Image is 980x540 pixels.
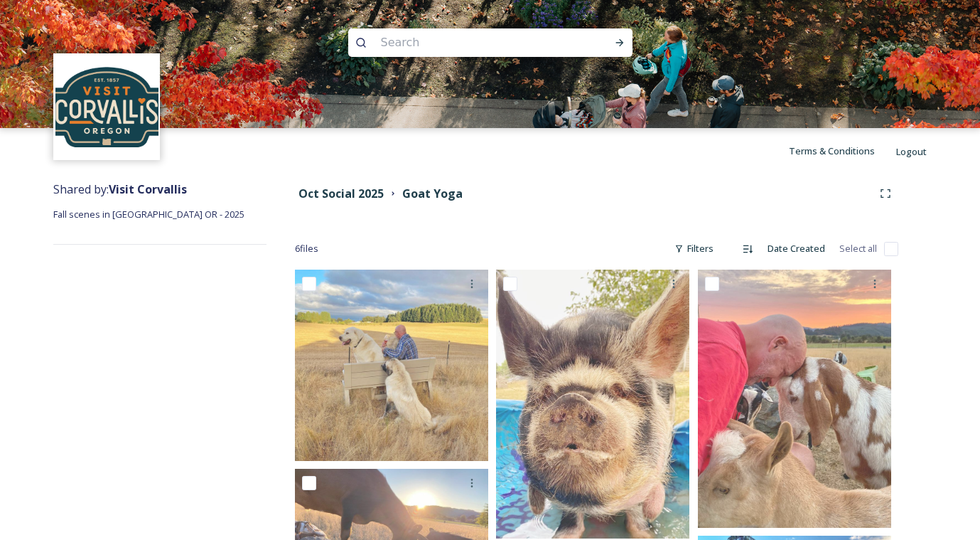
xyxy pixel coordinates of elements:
strong: Goat Yoga [402,186,463,201]
span: Logout [896,145,927,158]
span: Terms & Conditions [789,144,875,157]
img: Goat Happy Hour Your Daily Goat Monroe OR (14).jpg [698,270,891,528]
img: Goat Happy Hour Your Daily Goat Monroe OR (12).jpg [295,270,488,461]
img: Goat Happy Hour Your Daily Goat Monroe OR (17).jpg [496,270,689,538]
span: Shared by: [53,181,187,197]
strong: Oct Social 2025 [298,186,384,201]
span: Fall scenes in [GEOGRAPHIC_DATA] OR - 2025 [53,208,244,221]
input: Search [374,27,569,58]
span: 6 file s [295,242,318,255]
div: Filters [667,235,721,263]
div: Date Created [760,235,832,263]
img: visit-corvallis-badge-dark-blue-orange%281%29.png [55,55,158,159]
span: Select all [839,242,877,255]
strong: Visit Corvallis [109,181,187,197]
a: Terms & Conditions [789,142,896,159]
